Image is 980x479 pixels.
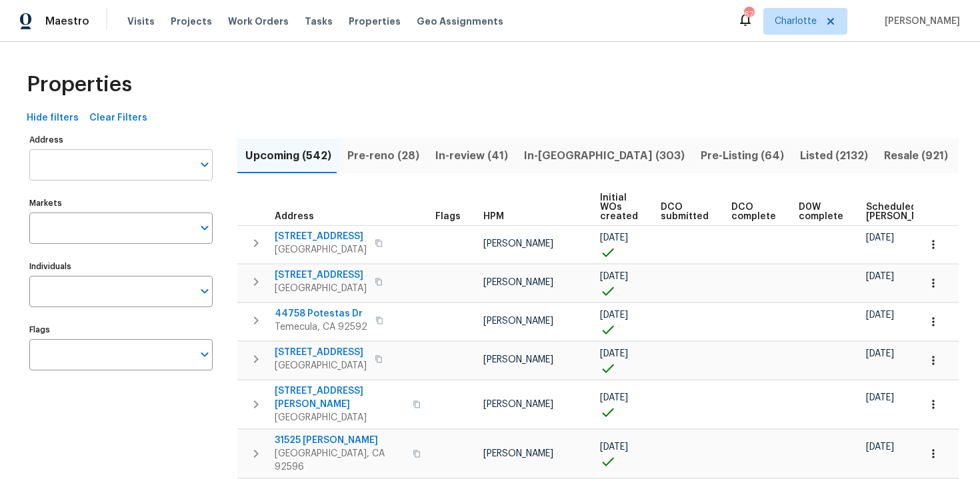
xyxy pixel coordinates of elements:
span: [GEOGRAPHIC_DATA] [275,411,405,424]
span: Work Orders [228,15,289,28]
span: [STREET_ADDRESS] [275,230,367,243]
span: HPM [483,212,504,221]
span: Listed (2132) [800,147,868,165]
button: Open [195,219,214,237]
button: Clear Filters [84,106,153,131]
span: [PERSON_NAME] [483,239,553,248]
label: Individuals [29,262,213,270]
span: In-[GEOGRAPHIC_DATA] (303) [524,147,685,165]
span: [PERSON_NAME] [483,400,553,409]
span: Properties [27,78,132,91]
span: [DATE] [866,442,894,452]
span: 44758 Potestas Dr [275,307,367,320]
span: D0W complete [799,203,843,221]
span: Geo Assignments [417,15,503,28]
span: [DATE] [600,272,628,281]
span: Temecula, CA 92592 [275,320,367,334]
span: [DATE] [600,349,628,358]
button: Open [195,282,214,300]
span: Clear Filters [89,110,147,127]
label: Address [29,136,213,144]
span: [DATE] [600,393,628,402]
span: Pre-reno (28) [347,147,419,165]
span: Charlotte [775,15,817,28]
span: [DATE] [866,233,894,242]
span: [PERSON_NAME] [879,15,960,28]
span: Resale (921) [884,147,948,165]
span: [PERSON_NAME] [483,355,553,364]
span: [PERSON_NAME] [483,316,553,326]
span: [STREET_ADDRESS] [275,268,367,282]
label: Markets [29,199,213,207]
label: Flags [29,326,213,334]
span: Upcoming (542) [245,147,331,165]
span: [PERSON_NAME] [483,449,553,458]
span: [GEOGRAPHIC_DATA] [275,359,367,372]
button: Hide filters [21,106,84,131]
span: [GEOGRAPHIC_DATA], CA 92596 [275,447,405,474]
span: [GEOGRAPHIC_DATA] [275,243,367,256]
span: [DATE] [600,310,628,320]
span: Pre-Listing (64) [701,147,784,165]
div: 67 [744,8,753,21]
span: [DATE] [866,393,894,402]
span: Tasks [305,17,333,26]
span: Maestro [45,15,89,28]
span: Visits [127,15,155,28]
span: [GEOGRAPHIC_DATA] [275,282,367,295]
span: [DATE] [600,442,628,452]
span: DCO submitted [661,203,709,221]
span: [DATE] [600,233,628,242]
span: [DATE] [866,349,894,358]
span: Projects [171,15,212,28]
span: Hide filters [27,110,79,127]
span: DCO complete [731,203,776,221]
span: [DATE] [866,272,894,281]
span: In-review (41) [435,147,508,165]
span: Flags [435,212,461,221]
button: Open [195,155,214,174]
button: Open [195,345,214,364]
span: [STREET_ADDRESS][PERSON_NAME] [275,384,405,411]
span: Scheduled [PERSON_NAME] [866,203,941,221]
span: [DATE] [866,310,894,320]
span: [STREET_ADDRESS] [275,346,367,359]
span: [PERSON_NAME] [483,278,553,287]
span: Properties [349,15,401,28]
span: Address [275,212,314,221]
span: 31525 [PERSON_NAME] [275,434,405,447]
span: Initial WOs created [600,193,638,221]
